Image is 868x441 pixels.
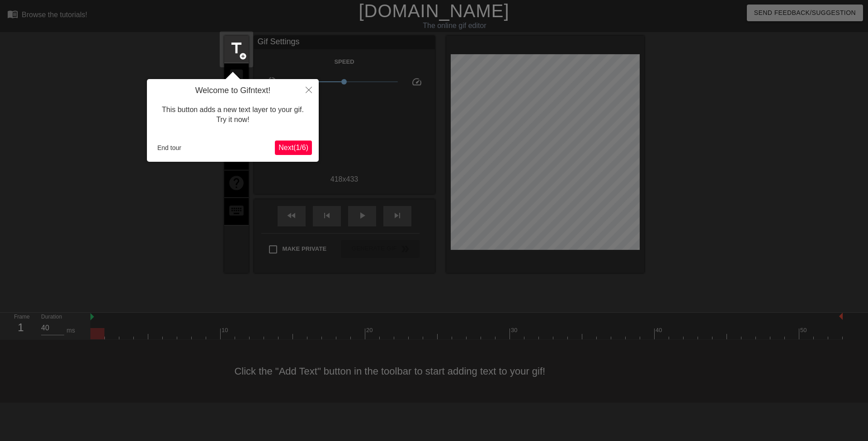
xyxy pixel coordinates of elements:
[154,96,312,134] div: This button adds a new text layer to your gif. Try it now!
[154,86,312,96] h4: Welcome to Gifntext!
[278,144,308,151] span: Next ( 1 / 6 )
[154,141,185,155] button: End tour
[299,79,319,100] button: Close
[275,141,312,155] button: Next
